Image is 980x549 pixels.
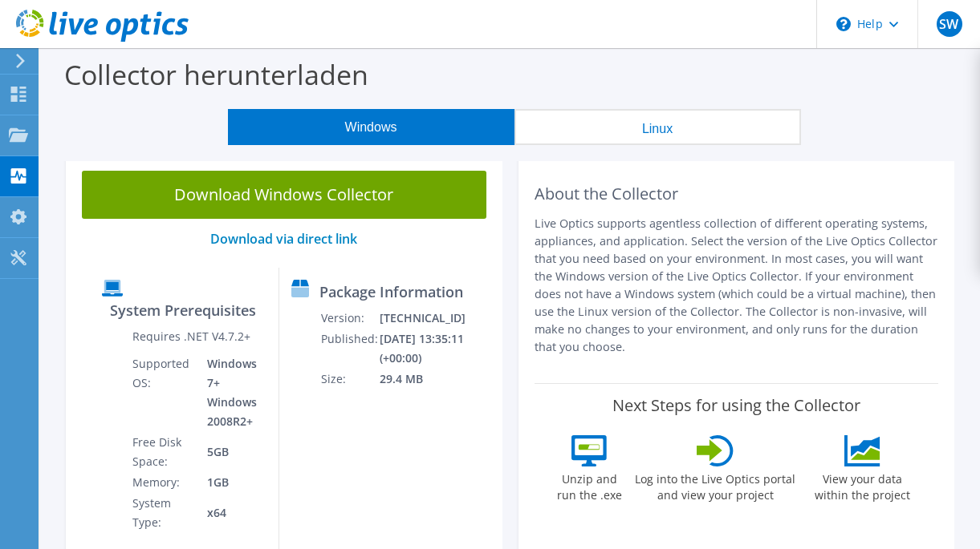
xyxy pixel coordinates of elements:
label: Unzip and run the .exe [552,466,626,503]
label: View your data within the project [804,466,920,503]
td: 5GB [195,432,266,472]
td: Version: [320,308,379,329]
td: x64 [195,493,266,533]
td: [DATE] 13:35:11 (+00:00) [379,329,495,369]
label: Collector herunterladen [64,56,368,93]
td: Supported OS: [132,353,195,432]
p: Live Optics supports agentless collection of different operating systems, appliances, and applica... [535,215,939,356]
td: [TECHNICAL_ID] [379,308,495,329]
button: Linux [514,109,801,145]
td: System Type: [132,493,195,533]
h2: About the Collector [535,184,939,204]
label: Requires .NET V4.7.2+ [132,329,250,345]
td: Size: [320,369,379,390]
svg: \n [836,17,851,31]
label: Next Steps for using the Collector [612,396,860,415]
label: Package Information [319,284,463,300]
label: Log into the Live Optics portal and view your project [634,466,796,503]
label: System Prerequisites [110,302,256,318]
a: Download via direct link [210,230,357,248]
td: Free Disk Space: [132,432,195,472]
td: 29.4 MB [379,369,495,390]
button: Windows [228,109,514,145]
td: Memory: [132,472,195,493]
a: Download Windows Collector [82,171,486,219]
span: SW [937,11,962,37]
td: Published: [320,329,379,369]
td: Windows 7+ Windows 2008R2+ [195,353,266,432]
td: 1GB [195,472,266,493]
